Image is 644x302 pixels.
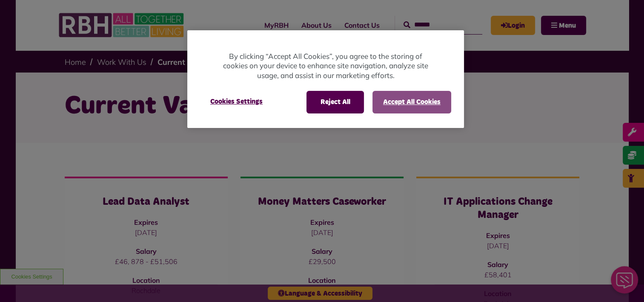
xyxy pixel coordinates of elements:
[187,30,464,128] div: Cookie banner
[372,91,451,113] button: Accept All Cookies
[200,91,273,112] button: Cookies Settings
[187,30,464,128] div: Privacy
[5,3,32,30] div: Close Web Assistant
[306,91,364,113] button: Reject All
[221,52,430,81] p: By clicking “Accept All Cookies”, you agree to the storing of cookies on your device to enhance s...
